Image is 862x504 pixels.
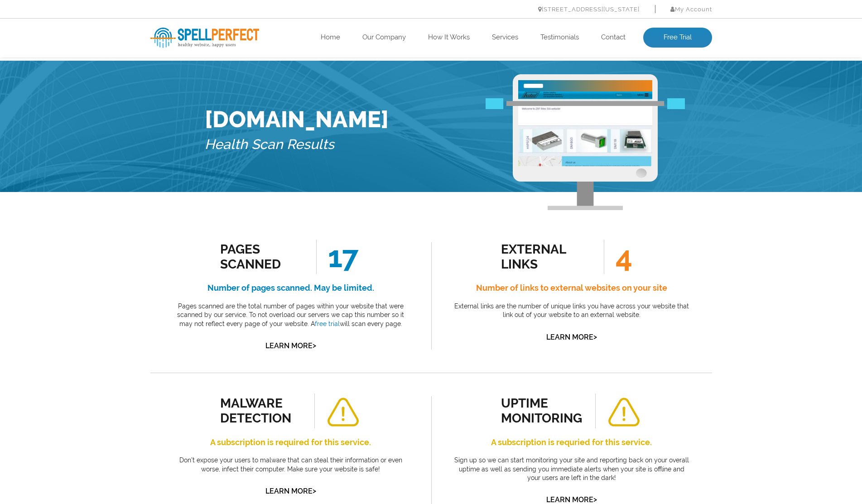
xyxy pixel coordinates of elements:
h4: A subscription is requried for this service. [452,435,692,450]
a: Learn More> [265,341,316,350]
p: External links are the number of unique links you have across your website that link out of your ... [452,302,692,320]
span: > [313,485,316,497]
h5: Health Scan Results [205,133,389,157]
div: Pages Scanned [220,242,302,272]
a: Learn More> [265,487,316,495]
span: 4 [604,240,632,274]
img: alert [607,398,640,427]
h1: [DOMAIN_NAME] [205,106,389,133]
img: Free Webiste Analysis [486,98,685,109]
a: free trial [315,320,340,327]
p: Sign up so we can start monitoring your site and reporting back on your overall uptime as well as... [452,456,692,483]
h4: A subscription is required for this service. [171,435,411,450]
span: > [313,339,316,352]
h4: Number of pages scanned. May be limited. [171,281,411,295]
a: Learn More> [546,333,597,341]
div: malware detection [220,396,302,426]
span: 17 [316,240,358,274]
img: Free Website Analysis [518,91,652,166]
img: Free Webiste Analysis [513,74,658,210]
h4: Number of links to external websites on your site [452,281,692,295]
div: external links [501,242,583,272]
img: alert [326,398,360,427]
p: Don’t expose your users to malware that can steal their information or even worse, infect their c... [171,456,411,474]
p: Pages scanned are the total number of pages within your website that were scanned by our service.... [171,302,411,329]
a: Learn More> [546,495,597,504]
span: > [593,331,597,343]
div: uptime monitoring [501,396,583,426]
